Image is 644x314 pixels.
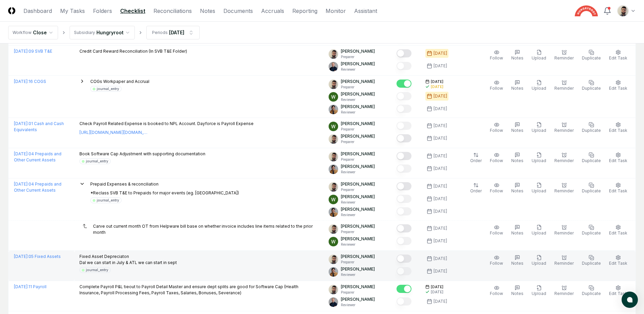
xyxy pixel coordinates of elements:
div: [DATE] [434,63,447,69]
img: Logo [8,7,15,14]
a: [DATE]:04 Prepaids and Other Current Assets [14,181,61,193]
div: [DATE] [434,225,447,231]
span: Edit Task [609,230,627,235]
button: Follow [489,48,504,63]
span: Edit Task [609,86,627,91]
button: Reminder [553,284,575,298]
span: Edit Task [609,128,627,133]
span: Duplicate [582,230,601,235]
span: Follow [490,128,503,133]
button: Follow [489,254,504,268]
p: Preparer [341,157,375,162]
span: Follow [490,261,503,266]
p: Reviewer [341,242,375,247]
a: My Tasks [60,7,85,15]
button: Mark complete [397,164,411,173]
button: Duplicate [581,223,602,238]
span: Upload [532,55,546,60]
span: Notes [511,291,523,296]
p: [PERSON_NAME] [341,91,375,97]
span: Upload [532,158,546,163]
a: [DATE]:09 SVB T&E [14,49,52,54]
span: Duplicate [582,55,601,60]
button: Edit Task [608,254,629,268]
button: Mark complete [397,285,411,293]
img: d09822cc-9b6d-4858-8d66-9570c114c672_214030b4-299a-48fd-ad93-fc7c7aef54c6.png [329,285,338,294]
span: Reminder [554,188,574,193]
span: Edit Task [609,291,627,296]
button: Mark complete [397,49,411,57]
span: Reminder [554,261,574,266]
div: Subsidiary [74,30,95,36]
button: Follow [489,78,504,93]
button: Edit Task [608,181,629,195]
p: [PERSON_NAME] [341,296,375,302]
div: [DATE] [434,93,447,99]
img: d09822cc-9b6d-4858-8d66-9570c114c672_214030b4-299a-48fd-ad93-fc7c7aef54c6.png [329,134,338,144]
div: [DATE] [434,298,447,304]
button: Edit Task [608,48,629,63]
p: [PERSON_NAME] [341,104,375,110]
span: Duplicate [582,128,601,133]
div: [DATE] [434,183,447,189]
span: [DATE] : [14,79,29,84]
a: Reconciliations [153,7,192,15]
button: Reminder [553,181,575,195]
button: Upload [530,48,548,63]
button: Mark complete [397,207,411,215]
span: Reminder [554,86,574,91]
button: Upload [530,121,548,135]
span: Reminder [554,291,574,296]
button: Duplicate [581,151,602,165]
button: Follow [489,223,504,238]
button: Notes [510,48,525,63]
button: Edit Task [608,151,629,165]
button: Notes [510,151,525,165]
p: Preparer [341,187,375,192]
button: Order [469,151,483,165]
span: Follow [490,188,503,193]
p: [PERSON_NAME] [341,181,375,187]
p: Reviewer [341,200,375,205]
span: Notes [511,55,523,60]
div: journal_entry [97,198,119,203]
span: [DATE] : [14,151,29,156]
div: [DATE] [434,153,447,159]
span: [DATE] : [14,181,29,187]
a: Assistant [354,7,377,15]
a: Monitor [326,7,346,15]
p: Preparer [341,127,375,132]
img: d09822cc-9b6d-4858-8d66-9570c114c672_214030b4-299a-48fd-ad93-fc7c7aef54c6.png [329,182,338,192]
p: [PERSON_NAME] [341,254,375,260]
div: [DATE] [434,123,447,129]
button: Mark complete [397,224,411,232]
span: Edit Task [609,188,627,193]
div: [DATE] [434,268,447,274]
p: [PERSON_NAME] [341,151,375,157]
img: ACg8ocIj8Ed1971QfF93IUVvJX6lPm3y0CRToLvfAg4p8TYQk6NAZIo=s96-c [329,207,338,217]
p: Book Software Cap Adjustment with supporting documentation [79,151,205,157]
img: ACg8ocLvq7MjQV6RZF1_Z8o96cGG_vCwfvrLdMx8PuJaibycWA8ZaAE=s96-c [329,62,338,71]
a: [DATE]:05 Fixed Assets [14,254,61,259]
div: journal_entry [86,267,108,273]
a: [URL][DOMAIN_NAME][DOMAIN_NAME] [79,129,147,136]
span: [DATE] : [14,284,29,289]
button: Notes [510,254,525,268]
button: Duplicate [581,48,602,63]
p: [PERSON_NAME] [341,266,375,272]
p: Preparer [341,54,375,59]
p: [PERSON_NAME] [341,48,375,54]
span: Follow [490,55,503,60]
button: Mark complete [397,80,411,88]
div: [DATE] [434,256,447,262]
button: Follow [489,151,504,165]
p: Reviewer [341,272,375,277]
div: journal_entry [86,159,108,164]
img: d09822cc-9b6d-4858-8d66-9570c114c672_214030b4-299a-48fd-ad93-fc7c7aef54c6.png [618,5,628,16]
span: Upload [532,261,546,266]
button: Mark complete [397,237,411,245]
nav: breadcrumb [8,26,200,39]
p: Complete Payroll P&L tieout to Payroll Detail Master and ensure dept splits are good for Software... [79,284,318,296]
span: [DATE] : [14,121,29,126]
p: *Reclass SVB T&E to Prepaids for major events (eg. [GEOGRAPHIC_DATA]) [90,190,239,196]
